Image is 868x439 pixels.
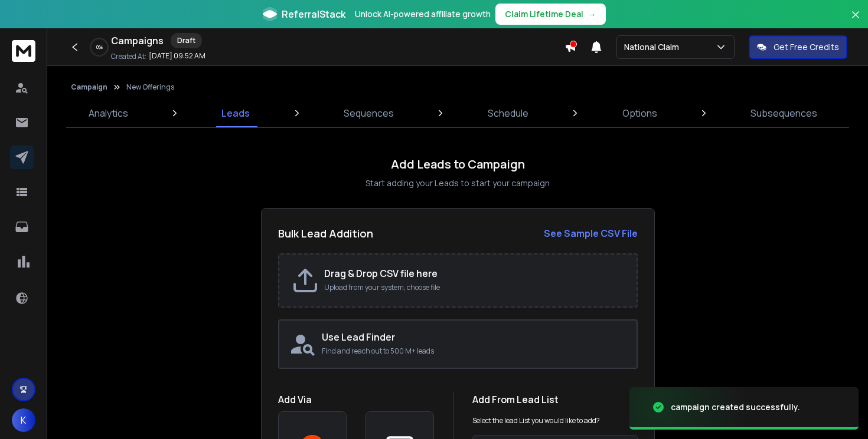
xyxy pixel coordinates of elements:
div: Draft [171,33,202,48]
h2: Use Lead Finder [322,330,627,344]
h1: Add Leads to Campaign [391,156,525,173]
button: Close banner [848,7,863,35]
p: Subsequences [750,106,817,120]
a: Schedule [481,99,536,127]
a: Leads [214,99,257,127]
span: → [588,8,596,20]
p: Leads [221,106,250,120]
h2: Bulk Lead Addition [278,225,373,242]
h1: Add From Lead List [472,392,638,407]
p: National Claim [624,41,684,53]
p: Unlock AI-powered affiliate growth [355,8,491,20]
a: Analytics [81,99,135,127]
p: [DATE] 09:52 AM [149,51,205,61]
p: Start adding your Leads to start your campaign [366,177,550,189]
p: Schedule [488,106,528,120]
p: Find and reach out to 500 M+ leads [322,346,627,356]
p: Upload from your system, choose file [324,283,625,292]
p: New Offerings [126,82,174,92]
button: Campaign [71,82,107,92]
button: K [12,408,35,432]
h2: Drag & Drop CSV file here [324,266,625,280]
p: Select the lead List you would like to add? [472,416,600,425]
p: Options [622,106,657,120]
p: Sequences [344,106,394,120]
p: Created At: [111,52,146,61]
p: Get Free Credits [774,41,839,53]
h1: Campaigns [111,34,164,48]
div: campaign created successfully. [671,401,800,413]
p: 0 % [96,44,103,51]
button: Claim Lifetime Deal→ [495,4,606,25]
a: Sequences [337,99,401,127]
span: ReferralStack [282,7,345,21]
a: See Sample CSV File [544,226,638,240]
h1: Add Via [278,392,434,407]
a: Subsequences [743,99,824,127]
a: Options [615,99,664,127]
button: Get Free Credits [749,35,847,59]
p: Analytics [89,106,128,120]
